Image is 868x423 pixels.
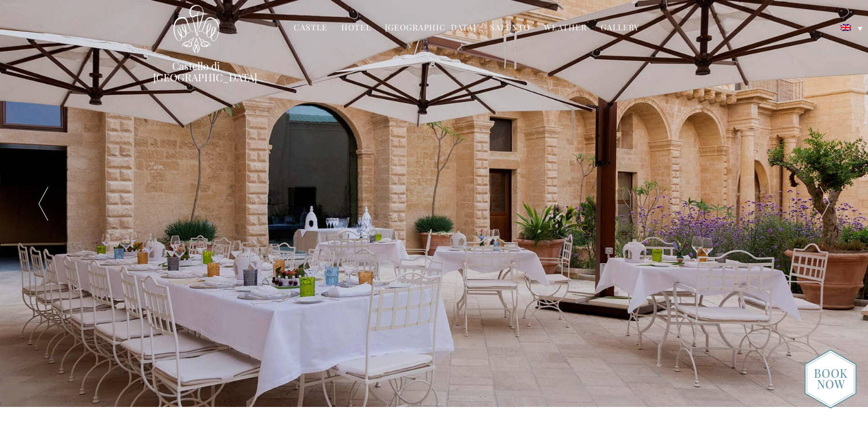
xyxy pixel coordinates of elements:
[294,22,328,35] a: Castle
[804,349,857,409] img: new-booknow.png
[840,24,851,31] img: English
[385,22,476,35] a: [GEOGRAPHIC_DATA]
[341,22,371,35] a: Hotel
[544,22,587,35] a: Weather
[601,22,639,35] a: Gallery
[153,60,239,83] a: Castello di [GEOGRAPHIC_DATA]
[490,22,530,35] a: Salento
[173,5,219,53] img: Castello di Ugento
